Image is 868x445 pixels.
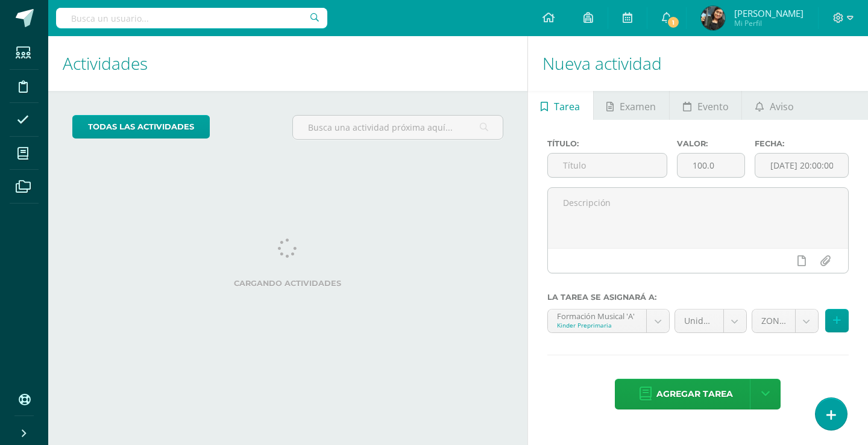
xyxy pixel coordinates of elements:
input: Busca un usuario... [56,8,327,28]
span: Mi Perfil [734,18,804,28]
a: Examen [594,91,669,120]
input: Busca una actividad próxima aquí... [293,116,502,139]
span: Evento [697,92,729,121]
label: Cargando actividades [72,279,503,288]
div: Formación Musical 'A' [557,310,638,321]
h1: Actividades [63,36,513,91]
span: Agregar tarea [656,379,733,409]
a: Aviso [742,91,807,120]
span: Unidad 3 [684,310,714,332]
a: Formación Musical 'A'Kinder Preprimaria [548,310,670,332]
a: Tarea [528,91,593,120]
label: Valor: [677,139,745,148]
input: Puntos máximos [678,154,744,177]
div: Kinder Preprimaria [557,321,638,329]
span: ZONA B3 (100.0pts) [761,310,786,332]
label: Fecha: [755,139,849,148]
h1: Nueva actividad [542,36,854,91]
label: Título: [547,139,667,148]
a: Evento [670,91,741,120]
a: ZONA B3 (100.0pts) [752,310,818,332]
label: La tarea se asignará a: [547,293,849,302]
span: [PERSON_NAME] [734,7,804,19]
input: Título [548,154,667,177]
span: Examen [620,92,656,121]
img: 439d448c487c85982186577c6a0dea94.png [701,6,725,30]
span: Aviso [770,92,794,121]
a: todas las Actividades [72,115,210,138]
span: Tarea [554,92,580,121]
input: Fecha de entrega [755,154,848,177]
a: Unidad 3 [675,310,746,332]
span: 1 [667,16,680,29]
